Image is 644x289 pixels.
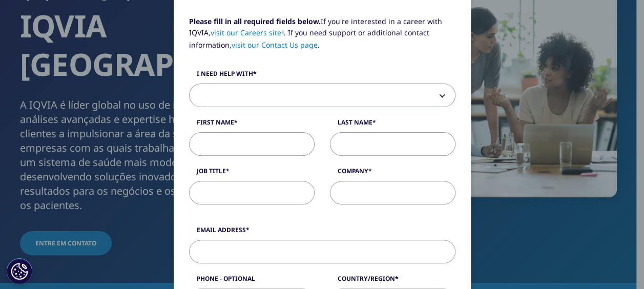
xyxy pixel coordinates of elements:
label: Phone - Optional [189,274,315,288]
button: Cookies Settings [7,258,32,284]
label: I need help with [189,69,455,84]
p: If you're interested in a career with IQVIA, . If you need support or additional contact informat... [189,16,455,58]
a: visit our Contact Us page [232,40,318,50]
label: Country/Region [330,274,455,288]
label: Job Title [189,167,315,181]
label: Company [330,167,455,181]
label: First Name [189,118,315,132]
label: Last Name [330,118,455,132]
strong: Please fill in all required fields below. [189,16,321,26]
label: Email Address [189,225,455,240]
a: visit our Careers site [211,28,284,37]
